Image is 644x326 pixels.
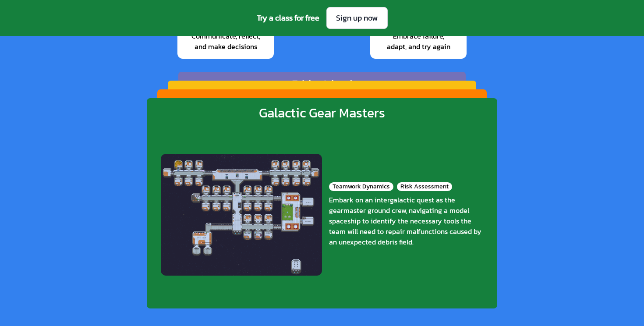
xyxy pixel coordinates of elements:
span: Try a class for free [257,12,319,24]
div: Countdown Challenge [266,87,378,101]
div: Galactic Gear Masters [259,105,385,121]
div: Risk Assessment [397,182,452,191]
a: Sign up now [326,7,388,29]
div: Embark on an intergalactic quest as the gearmaster ground crew, navigating a model spaceship to i... [329,195,483,247]
div: Ethics Island [292,78,352,91]
span: Communicate, reflect, and make decisions [184,31,267,52]
span: Embrace failure, adapt, and try again [377,31,460,52]
div: Teamwork Dynamics [329,182,393,191]
div: Riddle Racers [285,96,359,111]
